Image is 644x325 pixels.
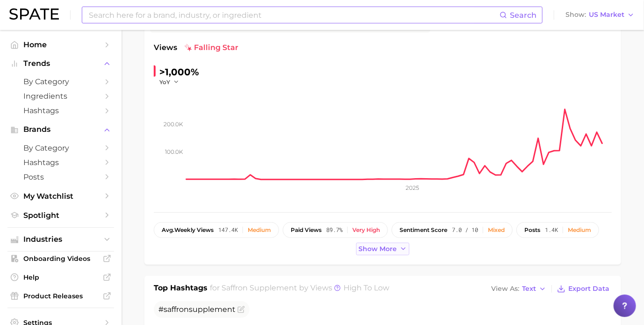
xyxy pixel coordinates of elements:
[524,227,540,233] span: posts
[565,12,586,17] span: Show
[159,66,199,78] span: >1,000%
[545,227,558,233] span: 1.4k
[23,158,98,167] span: Hashtags
[23,192,98,201] span: My Watchlist
[7,208,114,223] a: Spotlight
[352,227,380,233] div: Very high
[210,282,390,296] h2: for by Views
[563,9,637,21] button: ShowUS Market
[7,141,114,155] a: by Category
[23,144,98,152] span: by Category
[489,283,549,295] button: View AsText
[164,121,183,128] tspan: 200.0k
[23,211,98,220] span: Spotlight
[88,7,500,23] input: Search here for a brand, industry, or ingredient
[7,252,114,266] a: Onboarding Videos
[7,232,114,246] button: Industries
[326,227,343,233] span: 89.7%
[165,148,183,155] tspan: 100.0k
[164,305,189,314] span: saffron
[7,103,114,118] a: Hashtags
[406,184,420,191] tspan: 2025
[154,282,208,296] h1: Top Hashtags
[452,227,478,233] span: 7.0 / 10
[154,222,279,238] button: avg.weekly views147.4kMedium
[218,227,238,233] span: 147.4k
[7,57,114,71] button: Trends
[555,282,612,296] button: Export Data
[23,173,98,181] span: Posts
[185,42,238,53] span: falling star
[154,42,177,53] span: Views
[222,283,298,292] span: saffron supplement
[7,89,114,103] a: Ingredients
[162,226,174,233] abbr: average
[510,11,537,20] span: Search
[589,12,624,17] span: US Market
[7,37,114,52] a: Home
[189,305,236,314] span: supplement
[159,78,179,86] button: YoY
[7,155,114,170] a: Hashtags
[488,227,505,233] div: Mixed
[158,305,236,314] span: #
[400,227,447,233] span: sentiment score
[516,222,599,238] button: posts1.4kMedium
[7,74,114,89] a: by Category
[7,270,114,284] a: Help
[237,306,245,313] button: Flag as miscategorized or irrelevant
[392,222,513,238] button: sentiment score7.0 / 10Mixed
[23,106,98,115] span: Hashtags
[23,77,98,86] span: by Category
[7,123,114,137] button: Brands
[9,8,59,20] img: SPATE
[356,243,409,255] button: Show more
[7,170,114,184] a: Posts
[344,283,390,292] span: high to low
[522,286,536,291] span: Text
[23,92,98,101] span: Ingredients
[283,222,388,238] button: paid views89.7%Very high
[248,227,271,233] div: Medium
[185,44,192,51] img: falling star
[7,289,114,303] a: Product Releases
[162,227,214,233] span: weekly views
[23,59,98,68] span: Trends
[568,285,609,293] span: Export Data
[23,254,98,263] span: Onboarding Videos
[7,189,114,203] a: My Watchlist
[23,273,98,282] span: Help
[291,227,322,233] span: paid views
[23,235,98,244] span: Industries
[491,286,519,291] span: View As
[23,40,98,49] span: Home
[159,78,170,86] span: YoY
[568,227,591,233] div: Medium
[23,292,98,300] span: Product Releases
[23,125,98,134] span: Brands
[358,245,397,253] span: Show more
